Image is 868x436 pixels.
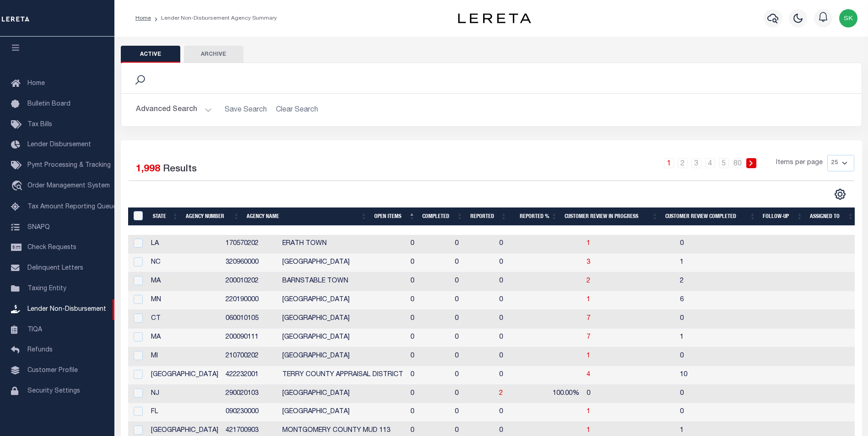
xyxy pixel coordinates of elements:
[458,13,531,23] img: logo-dark.svg
[279,291,407,310] td: [GEOGRAPHIC_DATA]
[27,142,91,148] span: Lender Disbursement
[27,183,110,189] span: Order Management System
[27,286,66,292] span: Taxing Entity
[121,46,180,63] button: Active
[136,165,160,174] span: 1,998
[27,101,70,107] span: Bulletin Board
[451,254,496,272] td: 0
[147,385,222,404] td: NJ
[279,254,407,272] td: [GEOGRAPHIC_DATA]
[676,347,766,366] td: 0
[279,347,407,366] td: [GEOGRAPHIC_DATA]
[182,207,243,226] th: Agency Number: activate to sort column ascending
[27,162,111,169] span: Pymt Processing & Tracking
[371,207,419,226] th: Open Items: activate to sort column descending
[222,329,278,347] td: 200090111
[587,278,590,284] a: 2
[587,315,590,322] a: 7
[583,385,676,404] td: 0
[759,207,806,226] th: Follow-up: activate to sort column ascending
[222,310,278,329] td: 060010105
[222,291,278,310] td: 220190000
[587,409,590,415] a: 1
[678,158,688,168] a: 2
[839,9,857,27] img: svg+xml;base64,PHN2ZyB4bWxucz0iaHR0cDovL3d3dy53My5vcmcvMjAwMC9zdmciIHBvaW50ZXItZXZlbnRzPSJub25lIi...
[676,272,766,291] td: 2
[147,403,222,422] td: FL
[407,291,451,310] td: 0
[407,403,451,422] td: 0
[676,310,766,329] td: 0
[147,366,222,385] td: [GEOGRAPHIC_DATA]
[184,46,243,63] button: Archive
[496,272,536,291] td: 0
[451,291,496,310] td: 0
[27,388,80,394] span: Security Settings
[407,366,451,385] td: 0
[587,240,590,247] a: 1
[27,80,45,87] span: Home
[587,353,590,359] a: 1
[676,385,766,404] td: 0
[676,254,766,272] td: 1
[587,259,590,266] a: 3
[451,310,496,329] td: 0
[128,207,150,226] th: MBACode
[451,366,496,385] td: 0
[279,366,407,385] td: TERRY COUNTY APPRAISAL DISTRICT
[496,347,536,366] td: 0
[147,329,222,347] td: MA
[587,372,590,378] a: 4
[496,403,536,422] td: 0
[27,326,42,333] span: TIQA
[27,245,76,251] span: Check Requests
[451,403,496,422] td: 0
[136,101,212,119] button: Advanced Search
[27,347,53,353] span: Refunds
[419,207,467,226] th: Completed: activate to sort column ascending
[27,265,83,271] span: Delinquent Letters
[496,366,536,385] td: 0
[279,385,407,404] td: [GEOGRAPHIC_DATA]
[151,14,277,22] li: Lender Non-Disbursement Agency Summary
[279,329,407,347] td: [GEOGRAPHIC_DATA]
[536,385,583,404] td: 100.00%
[243,207,371,226] th: Agency Name: activate to sort column ascending
[451,385,496,404] td: 0
[279,272,407,291] td: BARNSTABLE TOWN
[776,158,823,168] span: Items per page
[676,366,766,385] td: 10
[664,158,674,168] a: 1
[147,291,222,310] td: MN
[11,181,26,192] i: travel_explore
[496,254,536,272] td: 0
[222,385,278,404] td: 290020103
[691,158,701,168] a: 3
[222,254,278,272] td: 320960000
[496,329,536,347] td: 0
[407,385,451,404] td: 0
[587,297,590,303] a: 1
[587,334,590,340] a: 7
[499,390,503,397] a: 2
[27,367,78,374] span: Customer Profile
[222,235,278,254] td: 170570202
[451,347,496,366] td: 0
[407,347,451,366] td: 0
[147,254,222,272] td: NC
[587,427,590,434] a: 1
[279,403,407,422] td: [GEOGRAPHIC_DATA]
[27,306,106,313] span: Lender Non-Disbursement
[676,403,766,422] td: 0
[733,158,743,168] a: 80
[407,329,451,347] td: 0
